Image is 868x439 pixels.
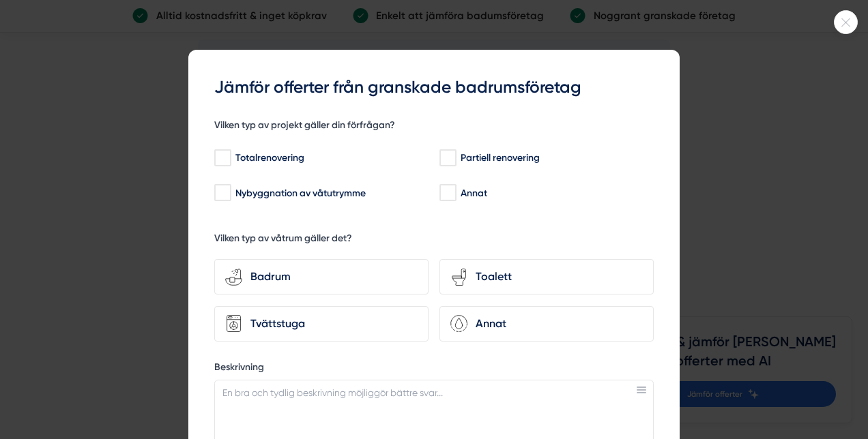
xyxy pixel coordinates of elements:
h5: Vilken typ av projekt gäller din förfrågan? [214,119,395,136]
h3: Jämför offerter från granskade badrumsföretag [214,76,654,100]
input: Annat [439,186,455,200]
input: Partiell renovering [439,151,455,165]
h5: Vilken typ av våtrum gäller det? [214,232,352,249]
label: Beskrivning [214,361,654,378]
input: Totalrenovering [214,151,230,165]
input: Nybyggnation av våtutrymme [214,186,230,200]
